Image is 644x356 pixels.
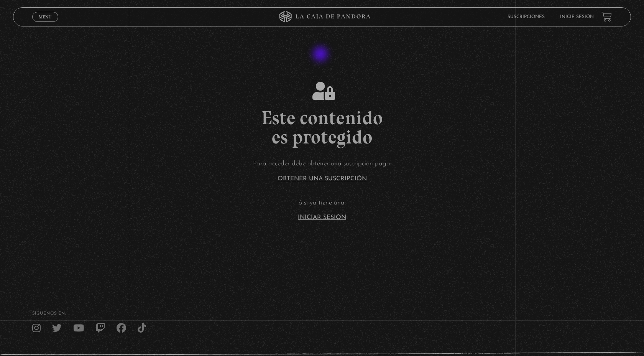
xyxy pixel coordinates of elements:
[298,214,346,221] a: Iniciar Sesión
[39,15,51,19] span: Menu
[601,12,612,22] a: View your shopping cart
[508,15,545,19] a: Suscripciones
[560,15,594,19] a: Inicie sesión
[278,176,367,182] a: Obtener una suscripción
[36,21,54,26] span: Cerrar
[32,311,612,316] h4: SÍguenos en:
